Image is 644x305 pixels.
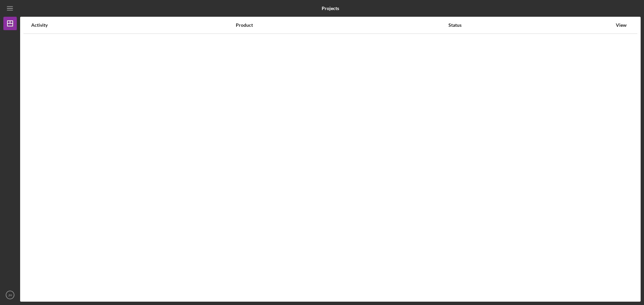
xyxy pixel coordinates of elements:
[3,288,17,302] button: JH
[448,22,612,28] div: Status
[322,6,339,11] b: Projects
[236,22,448,28] div: Product
[613,22,630,28] div: View
[31,22,235,28] div: Activity
[8,293,12,297] text: JH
